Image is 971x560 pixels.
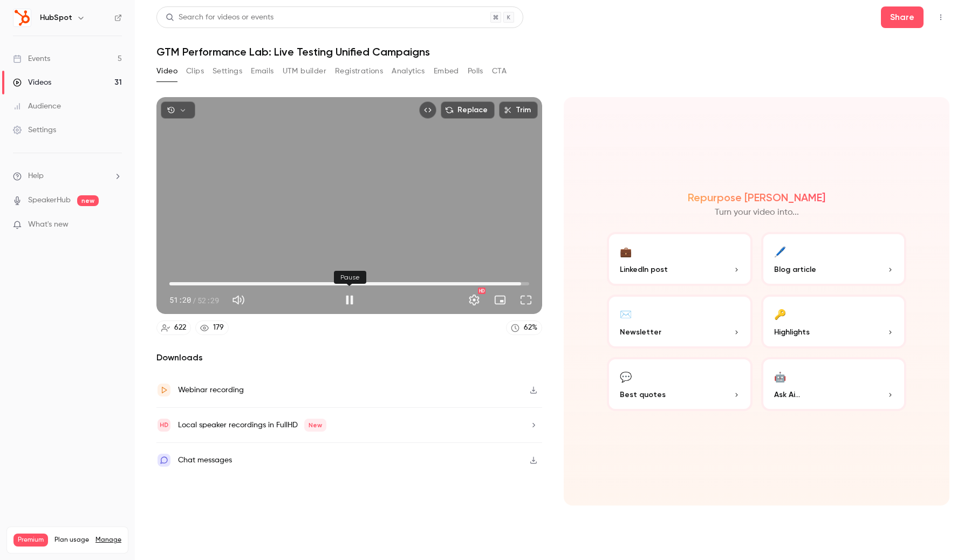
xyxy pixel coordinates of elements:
[761,232,907,286] button: 🖊️Blog article
[761,295,907,349] button: 🔑Highlights
[506,320,542,335] a: 62%
[197,295,219,306] span: 52:29
[774,243,786,259] div: 🖊️
[620,243,632,259] div: 💼
[489,289,511,311] button: Turn on miniplayer
[169,295,191,306] span: 51:20
[499,101,538,119] button: Trim
[166,12,273,23] div: Search for videos or events
[178,454,232,467] div: Chat messages
[434,63,459,80] button: Embed
[95,536,121,544] a: Manage
[228,289,249,311] button: Mute
[174,322,186,333] div: 622
[524,322,537,333] div: 62 %
[195,320,229,335] a: 179
[178,419,326,432] div: Local speaker recordings in FullHD
[881,6,924,28] button: Share
[28,219,69,230] span: What's new
[251,63,273,80] button: Emails
[109,220,122,230] iframe: Noticeable Trigger
[774,389,800,400] span: Ask Ai...
[463,289,485,311] button: Settings
[156,320,191,335] a: 622
[186,63,204,80] button: Clips
[13,9,31,26] img: HubSpot
[620,305,632,322] div: ✉️
[156,351,542,364] h2: Downloads
[54,536,89,544] span: Plan usage
[28,170,44,182] span: Help
[419,101,436,119] button: Embed video
[283,63,326,80] button: UTM builder
[192,295,196,306] span: /
[334,271,366,284] div: Pause
[28,195,71,206] a: SpeakerHub
[620,326,661,338] span: Newsletter
[607,357,753,411] button: 💬Best quotes
[304,419,326,432] span: New
[715,206,799,219] p: Turn your video into...
[620,264,668,275] span: LinkedIn post
[213,63,242,80] button: Settings
[40,12,72,23] h6: HubSpot
[932,9,949,26] button: Top Bar Actions
[169,295,219,306] div: 51:20
[156,63,177,80] button: Video
[339,289,360,311] button: Pause
[156,45,949,58] h1: GTM Performance Lab: Live Testing Unified Campaigns
[13,170,122,182] li: help-dropdown-opener
[761,357,907,411] button: 🤖Ask Ai...
[13,101,61,112] div: Audience
[13,77,51,88] div: Videos
[441,101,495,119] button: Replace
[620,368,632,385] div: 💬
[178,384,244,397] div: Webinar recording
[492,63,507,80] button: CTA
[688,191,825,204] h2: Repurpose [PERSON_NAME]
[13,53,50,64] div: Events
[607,232,753,286] button: 💼LinkedIn post
[392,63,425,80] button: Analytics
[774,368,786,385] div: 🤖
[774,305,786,322] div: 🔑
[13,125,56,135] div: Settings
[13,534,48,547] span: Premium
[515,289,537,311] button: Full screen
[607,295,753,349] button: ✉️Newsletter
[213,322,224,333] div: 179
[478,288,485,294] div: HD
[468,63,483,80] button: Polls
[77,195,99,206] span: new
[774,264,816,275] span: Blog article
[335,63,383,80] button: Registrations
[774,326,810,338] span: Highlights
[620,389,666,400] span: Best quotes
